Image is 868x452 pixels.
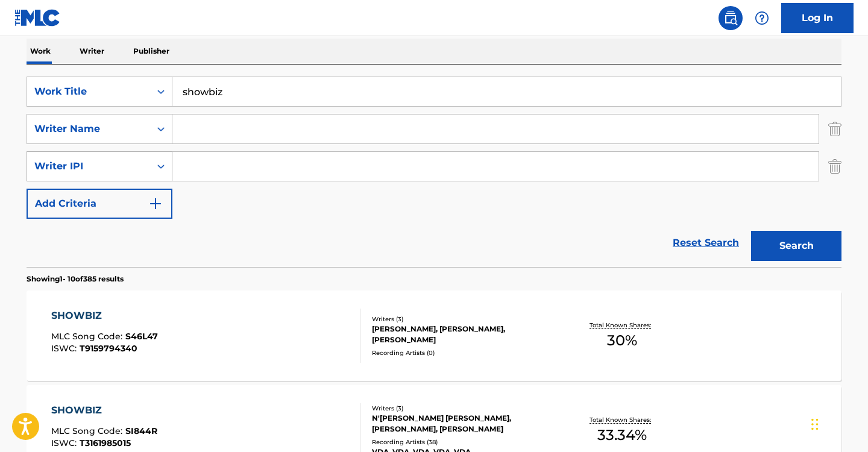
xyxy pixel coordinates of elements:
[80,438,131,448] span: T3161985015
[808,394,868,452] iframe: Chat Widget
[750,6,774,30] div: Help
[76,39,108,64] p: Writer
[27,189,172,219] button: Add Criteria
[751,231,841,261] button: Search
[125,331,158,342] span: S46L47
[51,438,80,448] span: ISWC :
[781,3,854,33] a: Log In
[51,425,125,436] span: MLC Song Code :
[828,151,841,181] img: Delete Criterion
[372,315,554,324] div: Writers ( 3 )
[130,39,173,64] p: Publisher
[14,9,61,27] img: MLC Logo
[372,404,554,413] div: Writers ( 3 )
[372,348,554,357] div: Recording Artists ( 0 )
[372,324,554,345] div: [PERSON_NAME], [PERSON_NAME], [PERSON_NAME]
[607,330,637,351] span: 30 %
[719,6,743,30] a: Public Search
[148,196,163,211] img: 9d2ae6d4665cec9f34b9.svg
[597,424,647,446] span: 33.34 %
[667,230,745,256] a: Reset Search
[372,413,554,435] div: N'[PERSON_NAME] [PERSON_NAME], [PERSON_NAME], [PERSON_NAME]
[590,321,654,330] p: Total Known Shares:
[590,415,654,424] p: Total Known Shares:
[34,84,143,99] div: Work Title
[27,290,841,381] a: SHOWBIZMLC Song Code:S46L47ISWC:T9159794340Writers (3)[PERSON_NAME], [PERSON_NAME], [PERSON_NAME]...
[34,159,143,174] div: Writer IPI
[811,406,819,442] div: Drag
[755,11,769,25] img: help
[27,274,124,284] p: Showing 1 - 10 of 385 results
[27,77,841,267] form: Search Form
[51,309,158,323] div: SHOWBIZ
[27,39,54,64] p: Work
[51,403,157,418] div: SHOWBIZ
[80,343,137,354] span: T9159794340
[34,122,143,136] div: Writer Name
[51,331,125,342] span: MLC Song Code :
[51,343,80,354] span: ISWC :
[372,438,554,447] div: Recording Artists ( 38 )
[723,11,738,25] img: search
[828,114,841,144] img: Delete Criterion
[125,425,157,436] span: SI844R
